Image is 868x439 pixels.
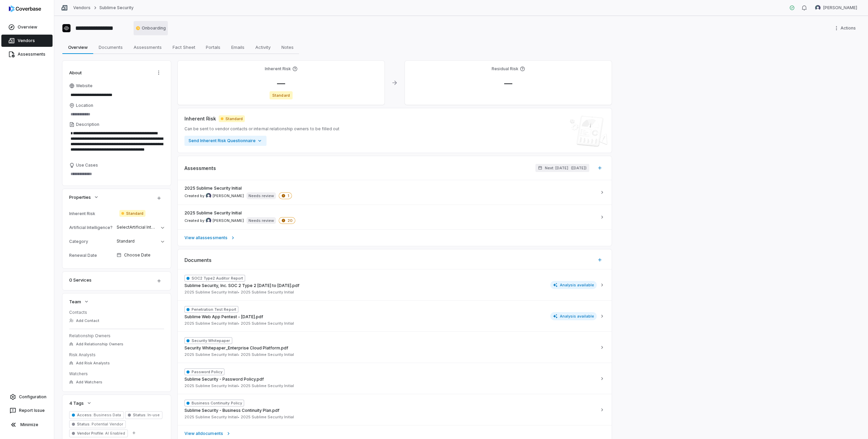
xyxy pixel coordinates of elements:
[545,166,568,171] span: Next: [DATE]
[550,281,597,289] span: Analysis available
[77,431,104,436] span: Vendor Profile :
[170,43,198,52] span: Fact Sheet
[76,163,98,168] span: Use Cases
[9,5,41,12] img: logo-D7KZi-bG.svg
[815,5,821,11] img: Mike Lewis avatar
[73,5,91,11] a: Vendors
[69,253,114,258] div: Renewal Date
[213,193,244,198] span: [PERSON_NAME]
[238,290,239,294] span: •
[823,5,857,11] span: [PERSON_NAME]
[96,43,125,52] span: Documents
[69,211,117,216] div: Inherent Risk
[241,415,294,420] span: 2025 Sublime Security Initial
[3,404,51,417] button: Report Issue
[184,415,239,420] span: 2025 Sublime Security Initial
[114,248,167,262] button: Choose Date
[67,314,101,327] button: Add Contact
[550,312,597,320] span: Analysis available
[76,122,99,127] span: Description
[270,91,292,99] span: Standard
[69,371,164,377] dt: Watchers
[76,83,93,89] span: Website
[119,210,145,217] span: Standard
[184,210,242,216] span: 2025 Sublime Security Initial
[203,43,223,52] span: Portals
[184,368,224,375] span: Password Policy
[241,383,294,388] span: 2025 Sublime Security Initial
[184,136,267,146] button: Send Inherent Risk Questionnaire
[184,126,339,132] span: Can be sent to vendor contacts or internal relationship owners to be filled out
[184,383,239,388] span: 2025 Sublime Security Initial
[249,218,274,223] p: Needs review
[184,165,216,172] span: Assessments
[184,345,288,351] span: Security Whitepaper_Enterprise Cloud Platform.pdf
[67,397,94,409] button: 4 Tags
[238,383,239,388] span: •
[146,413,160,417] span: In-use
[184,306,238,313] span: Penetration Test Report
[104,431,125,436] span: AI Enabled
[1,21,53,33] a: Overview
[93,413,121,417] span: Business Data
[124,252,151,258] span: Choose Date
[69,169,164,179] textarea: Use Cases
[133,413,146,417] span: Status :
[69,400,84,406] span: 4 Tags
[279,217,295,224] span: 20
[69,239,114,244] div: Category
[184,337,232,344] span: Security Whitepaper
[241,290,294,295] span: 2025 Sublime Security Initial
[178,269,612,300] button: SOC2 Type2 Auditor ReportSublime Security, Inc. SOC 2 Type 2 [DATE] to [DATE].pdf2025 Sublime Sec...
[184,186,242,191] span: 2025 Sublime Security Initial
[811,3,861,13] button: Mike Lewis avatar[PERSON_NAME]
[184,431,223,436] span: View all documents
[69,90,153,100] input: Website
[69,310,164,315] dt: Contacts
[3,391,51,403] a: Configuration
[1,35,53,47] a: Vendors
[492,66,518,72] h4: Residual Risk
[265,66,291,72] h4: Inherent Risk
[184,235,228,241] span: View all assessments
[238,415,239,419] span: •
[184,256,212,264] span: Documents
[69,299,81,305] span: Team
[76,380,102,385] span: Add Watchers
[571,166,587,171] span: ( [DATE] )
[65,43,91,52] span: Overview
[1,48,53,60] a: Assessments
[69,194,91,200] span: Properties
[3,418,51,432] button: Minimize
[184,275,245,282] span: SOC2 Type2 Auditor Report
[184,377,264,382] span: Sublime Security - Password Policy.pdf
[184,193,244,198] span: Created by
[69,110,164,119] input: Location
[131,43,164,52] span: Assessments
[77,422,91,426] span: Status :
[253,43,273,52] span: Activity
[67,295,91,308] button: Team
[76,361,110,366] span: Add Risk Analysts
[213,218,244,223] span: [PERSON_NAME]
[69,225,114,230] div: Artificial Intelligence?
[153,68,164,78] button: Actions
[178,180,612,205] a: 2025 Sublime Security InitialCreated by Mike Lewis avatar[PERSON_NAME]Needs review1
[832,23,860,33] button: More actions
[184,400,244,406] span: Business Continuity Policy
[67,191,101,203] button: Properties
[184,115,216,122] span: Inherent Risk
[206,193,211,198] img: Mike Lewis avatar
[241,321,294,326] span: 2025 Sublime Security Initial
[178,300,612,331] button: Penetration Test ReportSublime Web App Pentest - [DATE].pdf2025 Sublime Security Initial•2025 Sub...
[184,321,239,326] span: 2025 Sublime Security Initial
[77,413,93,417] span: Access :
[229,43,247,52] span: Emails
[184,314,263,320] span: Sublime Web App Pentest - [DATE].pdf
[184,290,239,295] span: 2025 Sublime Security Initial
[279,192,292,199] span: 1
[91,422,123,426] span: Potential Vendor
[76,342,123,347] span: Add Relationship Owners
[99,5,134,11] a: Sublime Security
[241,352,294,357] span: 2025 Sublime Security Initial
